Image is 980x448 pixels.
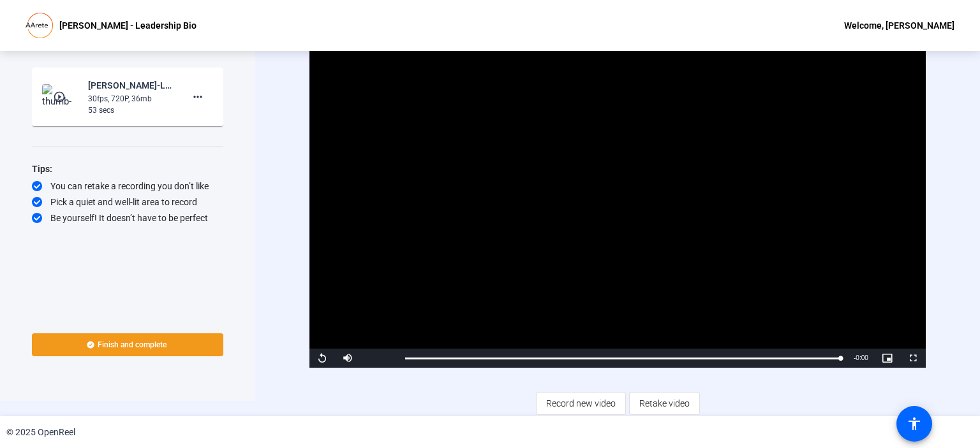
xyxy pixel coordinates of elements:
div: Tips: [32,161,223,177]
div: 53 secs [88,105,174,116]
span: Finish and complete [98,340,167,350]
span: Retake video [639,391,690,415]
button: Fullscreen [900,349,926,368]
div: © 2025 OpenReel [6,426,75,439]
mat-icon: accessibility [907,416,922,431]
mat-icon: play_circle_outline [53,90,68,103]
span: - [854,354,856,361]
div: Pick a quiet and well-lit area to record [32,196,223,208]
span: Record new video [546,391,616,415]
p: [PERSON_NAME] - Leadership Bio [59,18,197,33]
div: Welcome, [PERSON_NAME] [844,18,954,33]
button: Finish and complete [32,333,223,356]
button: Replay [309,349,335,368]
img: OpenReel logo [26,13,53,38]
button: Retake video [629,392,700,415]
button: Mute [335,349,360,368]
mat-icon: more_horiz [190,89,205,105]
div: 30fps, 720P, 36mb [88,93,174,105]
span: 0:00 [856,354,868,361]
img: thumb-nail [42,84,80,110]
button: Record new video [536,392,626,415]
button: Picture-in-Picture [875,349,900,368]
div: You can retake a recording you don’t like [32,180,223,192]
div: [PERSON_NAME]-Leadership Bio Videos - AArete Brand -Ph-[PERSON_NAME] - Leadership Bio-17570418868... [88,78,174,93]
div: Progress Bar [405,358,841,359]
div: Video Player [309,22,926,368]
div: Be yourself! It doesn’t have to be perfect [32,212,223,224]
